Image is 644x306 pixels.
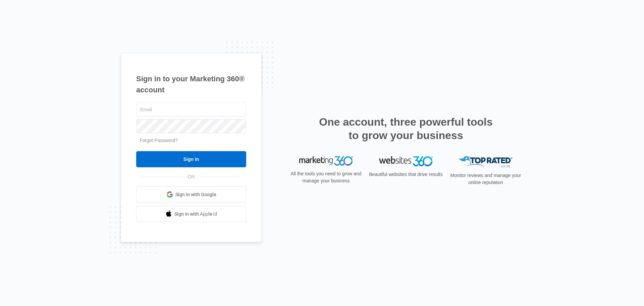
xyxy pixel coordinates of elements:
[136,186,246,203] a: Sign in with Google
[140,138,178,143] a: Forgot Password?
[299,156,353,166] img: Marketing 360
[368,171,443,178] p: Beautiful websites that drive results
[136,102,246,117] input: Email
[183,173,200,180] span: OR
[174,211,217,218] span: Sign in with Apple Id
[288,170,364,184] p: All the tools you need to grow and manage your business
[136,206,246,222] a: Sign in with Apple Id
[317,115,495,142] h2: One account, three powerful tools to grow your business
[175,191,216,198] span: Sign in with Google
[136,73,246,95] h1: Sign in to your Marketing 360® account
[448,172,523,186] p: Monitor reviews and manage your online reputation
[379,156,433,166] img: Websites 360
[459,156,513,167] img: Top Rated Local
[136,151,246,167] input: Sign In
